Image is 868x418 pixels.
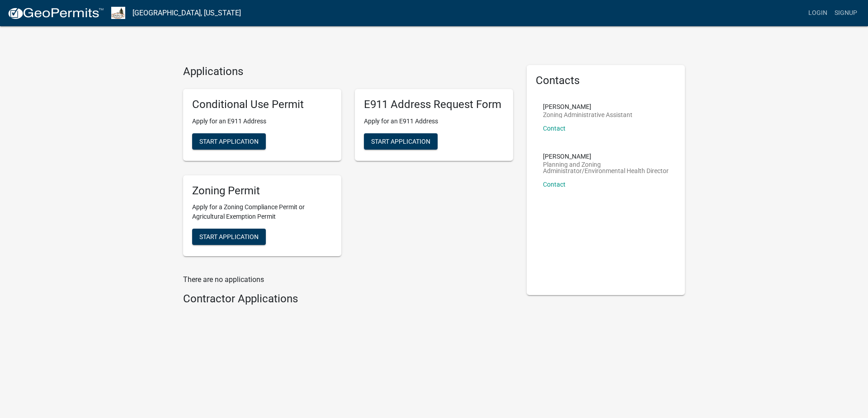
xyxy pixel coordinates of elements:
[199,137,259,145] span: Start Application
[364,133,438,150] button: Start Application
[805,5,831,22] a: Login
[183,292,513,305] h4: Contractor Applications
[199,233,259,240] span: Start Application
[364,117,504,126] p: Apply for an E911 Address
[111,7,125,19] img: Sioux County, Iowa
[192,117,332,126] p: Apply for an E911 Address
[132,5,241,21] a: [GEOGRAPHIC_DATA], [US_STATE]
[543,125,566,132] a: Contact
[183,65,513,263] wm-workflow-list-section: Applications
[192,98,332,111] h5: Conditional Use Permit
[543,161,669,174] p: Planning and Zoning Administrator/Environmental Health Director
[543,181,566,188] a: Contact
[183,65,513,78] h4: Applications
[183,292,513,309] wm-workflow-list-section: Contractor Applications
[543,153,669,160] p: [PERSON_NAME]
[543,112,632,118] p: Zoning Administrative Assistant
[192,202,332,221] p: Apply for a Zoning Compliance Permit or Agricultural Exemption Permit
[192,133,266,150] button: Start Application
[831,5,861,22] a: Signup
[183,274,513,285] p: There are no applications
[192,229,266,245] button: Start Application
[543,103,632,110] p: [PERSON_NAME]
[371,137,430,145] span: Start Application
[364,98,504,111] h5: E911 Address Request Form
[536,74,676,87] h5: Contacts
[192,184,332,197] h5: Zoning Permit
